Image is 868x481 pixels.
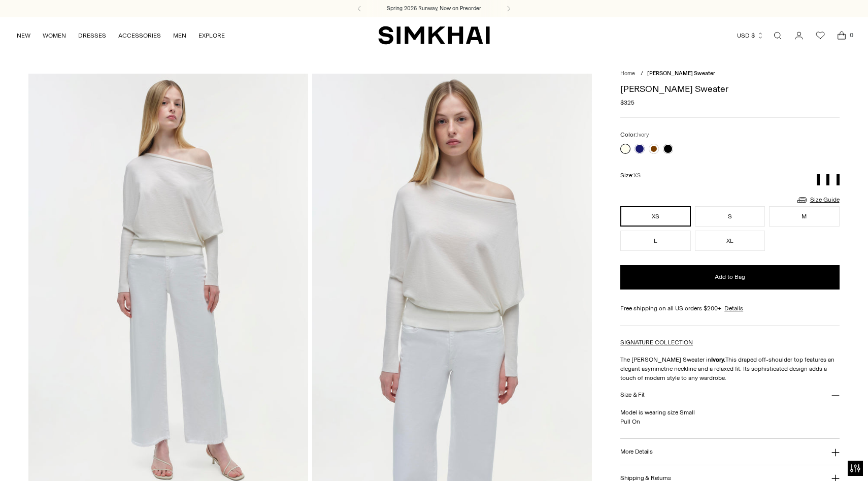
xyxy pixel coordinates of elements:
div: / [641,70,643,78]
a: Details [724,304,743,313]
iframe: Sign Up via Text for Offers [8,442,101,473]
a: NEW [17,24,30,47]
button: XS [620,206,690,227]
h1: [PERSON_NAME] Sweater [620,84,839,93]
h3: Size & Fit [620,392,645,398]
a: Open search modal [767,25,788,46]
a: MEN [173,24,186,47]
a: Wishlist [810,25,830,46]
a: WOMEN [43,24,66,47]
button: USD $ [737,24,764,47]
span: Ivory [637,132,649,138]
strong: Ivory. [711,356,725,363]
button: More Details [620,439,839,465]
a: Go to the account page [789,25,809,46]
a: EXPLORE [198,24,225,47]
label: Color: [620,130,649,140]
a: SIMKHAI [378,25,490,45]
a: Open cart modal [831,25,852,46]
span: 0 [847,30,856,40]
span: $325 [620,98,635,107]
button: XL [695,231,765,251]
button: M [769,206,839,227]
nav: breadcrumbs [620,70,839,78]
span: Add to Bag [715,273,745,281]
p: The [PERSON_NAME] Sweater in This draped off-shoulder top features an elegant asymmetric neckline... [620,355,839,382]
button: L [620,231,690,251]
button: Add to Bag [620,265,839,290]
a: Size Guide [796,194,840,206]
label: Size: [620,171,641,180]
p: Model is wearing size Small Pull On [620,408,839,426]
a: Home [620,70,635,77]
span: [PERSON_NAME] Sweater [647,70,715,77]
a: DRESSES [78,24,106,47]
h3: More Details [620,448,652,455]
button: Size & Fit [620,382,839,408]
button: S [695,206,765,227]
a: SIGNATURE COLLECTION [620,339,693,346]
span: XS [633,172,641,179]
div: Free shipping on all US orders $200+ [620,304,839,313]
a: Spring 2026 Runway, Now on Preorder [387,5,481,13]
a: ACCESSORIES [118,24,161,47]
